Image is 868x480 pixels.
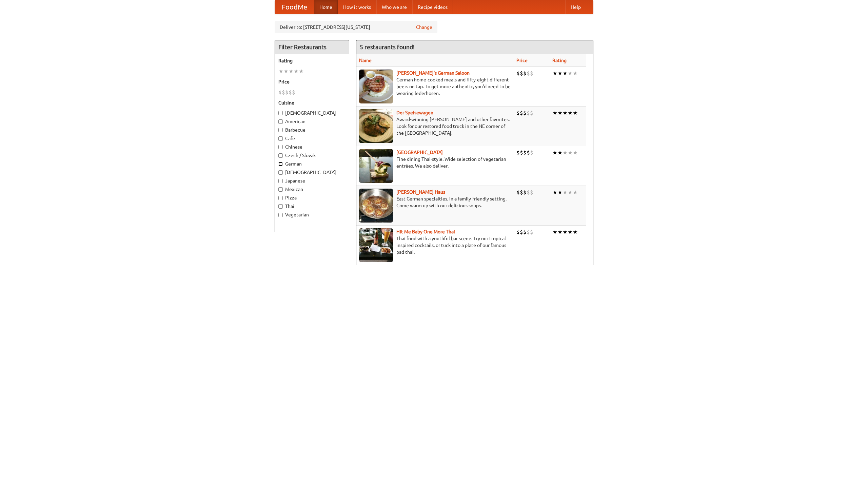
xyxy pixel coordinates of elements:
label: Mexican [278,186,346,193]
p: Award-winning [PERSON_NAME] and other favorites. Look for our restored food truck in the NE corne... [359,116,511,136]
input: German [278,162,283,166]
label: Pizza [278,194,346,201]
li: $ [278,89,282,96]
a: [PERSON_NAME]'s German Saloon [396,70,470,76]
li: ★ [557,189,563,196]
label: German [278,160,346,167]
input: [DEMOGRAPHIC_DATA] [278,111,283,115]
li: $ [530,70,533,77]
li: ★ [568,189,573,196]
li: ★ [552,189,557,196]
li: $ [530,189,533,196]
li: ★ [563,149,568,156]
p: Fine dining Thai-style. Wide selection of vegetarian entrées. We also deliver. [359,156,511,169]
a: Help [565,0,586,14]
input: Thai [278,204,283,209]
a: How it works [338,0,376,14]
li: ★ [294,68,299,75]
img: kohlhaus.jpg [359,189,393,223]
li: $ [516,109,520,117]
li: ★ [568,70,573,77]
div: Deliver to: [STREET_ADDRESS][US_STATE] [275,21,437,33]
li: $ [520,189,523,196]
p: German home-cooked meals and fifty-eight different beers on tap. To get more authentic, you'd nee... [359,76,511,97]
input: Vegetarian [278,213,283,217]
li: $ [292,89,295,96]
img: esthers.jpg [359,70,393,103]
label: Barbecue [278,127,346,133]
li: ★ [573,149,578,156]
li: $ [516,149,520,156]
li: $ [523,189,527,196]
li: ★ [568,149,573,156]
a: Who we are [376,0,412,14]
li: ★ [552,70,557,77]
li: $ [523,149,527,156]
li: $ [530,228,533,236]
a: Recipe videos [412,0,453,14]
p: Thai food with a youthful bar scene. Try our tropical inspired cocktails, or tuck into a plate of... [359,235,511,255]
li: ★ [573,70,578,77]
li: $ [523,109,527,117]
ng-pluralize: 5 restaurants found! [360,44,415,50]
label: Cafe [278,135,346,142]
input: Pizza [278,196,283,200]
li: $ [530,109,533,117]
li: ★ [278,68,283,75]
b: [GEOGRAPHIC_DATA] [396,150,443,155]
label: Japanese [278,177,346,184]
li: ★ [552,228,557,236]
a: Name [359,58,372,63]
a: Price [516,58,528,63]
img: babythai.jpg [359,228,393,262]
li: $ [520,109,523,117]
li: ★ [563,189,568,196]
a: Hit Me Baby One More Thai [396,229,455,234]
li: ★ [568,109,573,117]
li: $ [516,70,520,77]
li: $ [285,89,289,96]
li: ★ [563,228,568,236]
label: Vegetarian [278,211,346,218]
li: ★ [552,149,557,156]
li: $ [523,70,527,77]
input: American [278,119,283,124]
li: ★ [289,68,294,75]
input: Barbecue [278,128,283,132]
label: Thai [278,203,346,210]
li: $ [527,109,530,117]
li: $ [516,228,520,236]
b: [PERSON_NAME] Haus [396,189,445,195]
label: [DEMOGRAPHIC_DATA] [278,110,346,116]
li: $ [527,189,530,196]
a: Rating [552,58,567,63]
li: ★ [573,228,578,236]
li: $ [523,228,527,236]
li: ★ [573,109,578,117]
li: $ [516,189,520,196]
input: Japanese [278,179,283,183]
li: $ [530,149,533,156]
h5: Cuisine [278,99,346,106]
h5: Price [278,78,346,85]
li: ★ [563,70,568,77]
li: ★ [299,68,304,75]
li: $ [520,149,523,156]
li: $ [520,70,523,77]
input: Czech / Slovak [278,153,283,158]
label: [DEMOGRAPHIC_DATA] [278,169,346,176]
li: $ [520,228,523,236]
img: speisewagen.jpg [359,109,393,143]
li: ★ [283,68,289,75]
li: ★ [552,109,557,117]
a: Home [314,0,338,14]
input: Mexican [278,187,283,192]
li: $ [289,89,292,96]
input: Chinese [278,145,283,149]
h5: Rating [278,57,346,64]
li: ★ [563,109,568,117]
li: ★ [557,228,563,236]
img: satay.jpg [359,149,393,183]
